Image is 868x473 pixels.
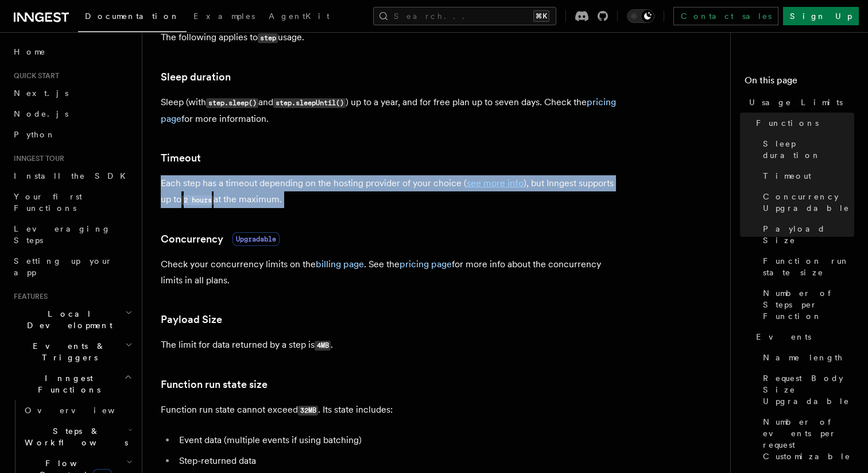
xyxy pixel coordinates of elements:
[176,432,620,448] li: Event data (multiple events if using batching)
[181,195,214,205] code: 2 hours
[627,9,654,23] button: Toggle dark mode
[161,29,620,46] p: The following applies to usage.
[745,92,854,113] a: Usage Limits
[533,10,549,22] kbd: ⌘K
[673,7,778,25] a: Contact sales
[14,130,56,139] span: Python
[758,218,854,251] a: Payload Size
[758,133,854,166] a: Sleep duration
[758,166,854,186] a: Timeout
[9,186,135,218] a: Your first Functions
[161,402,620,418] p: Function run state cannot exceed . Its state includes:
[161,231,280,247] a: ConcurrencyUpgradable
[9,308,125,331] span: Local Development
[25,406,143,415] span: Overview
[161,376,268,393] a: Function run state size
[373,7,556,25] button: Search...⌘K
[763,170,811,182] span: Timeout
[20,425,128,448] span: Steps & Workflows
[269,11,330,21] span: AgentKit
[78,3,187,32] a: Documentation
[20,400,135,421] a: Overview
[206,98,258,108] code: step.sleep()
[161,175,620,208] p: Each step has a timeout depending on the hosting provider of your choice ( ), but Inngest support...
[745,74,854,92] h4: On this page
[9,368,135,400] button: Inngest Functions
[783,7,859,25] a: Sign Up
[9,303,135,336] button: Local Development
[9,124,135,145] a: Python
[273,98,346,108] code: step.sleepUntil()
[758,412,854,467] a: Number of events per request Customizable
[176,453,620,469] li: Step-returned data
[9,292,48,301] span: Features
[763,287,854,322] span: Number of Steps per Function
[298,406,318,416] code: 32MB
[9,103,135,124] a: Node.js
[14,46,46,57] span: Home
[14,224,111,245] span: Leveraging Steps
[9,166,135,186] a: Install the SDK
[315,341,331,351] code: 4MB
[763,223,854,246] span: Payload Size
[763,416,854,462] span: Number of events per request Customizable
[161,337,620,353] p: The limit for data returned by a step is .
[763,191,854,214] span: Concurrency Upgradable
[161,69,231,85] a: Sleep duration
[193,11,255,21] span: Examples
[14,192,82,213] span: Your first Functions
[763,138,854,161] span: Sleep duration
[9,218,135,251] a: Leveraging Steps
[316,259,364,270] a: billing page
[400,259,452,270] a: pricing page
[9,71,59,80] span: Quick start
[20,421,135,453] button: Steps & Workflows
[262,3,336,31] a: AgentKit
[9,372,124,395] span: Inngest Functions
[756,117,819,129] span: Functions
[161,312,222,328] a: Payload Size
[14,89,68,98] span: Next.js
[9,154,64,163] span: Inngest tour
[758,368,854,412] a: Request Body Size Upgradable
[758,186,854,218] a: Concurrency Upgradable
[9,340,125,363] span: Events & Triggers
[756,331,811,343] span: Events
[14,109,68,118] span: Node.js
[9,336,135,368] button: Events & Triggers
[763,352,843,363] span: Name length
[85,11,180,21] span: Documentation
[467,178,524,189] a: see more info
[763,255,854,278] span: Function run state size
[749,97,843,108] span: Usage Limits
[758,347,854,368] a: Name length
[758,283,854,326] a: Number of Steps per Function
[161,150,201,166] a: Timeout
[9,83,135,103] a: Next.js
[161,94,620,127] p: Sleep (with and ) up to a year, and for free plan up to seven days. Check the for more information.
[161,256,620,289] p: Check your concurrency limits on the . See the for more info about the concurrency limits in all ...
[9,41,135,62] a: Home
[232,232,280,246] span: Upgradable
[758,251,854,283] a: Function run state size
[14,171,133,180] span: Install the SDK
[258,33,278,43] code: step
[9,251,135,283] a: Setting up your app
[763,372,854,407] span: Request Body Size Upgradable
[751,113,854,133] a: Functions
[14,256,113,277] span: Setting up your app
[187,3,262,31] a: Examples
[751,326,854,347] a: Events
